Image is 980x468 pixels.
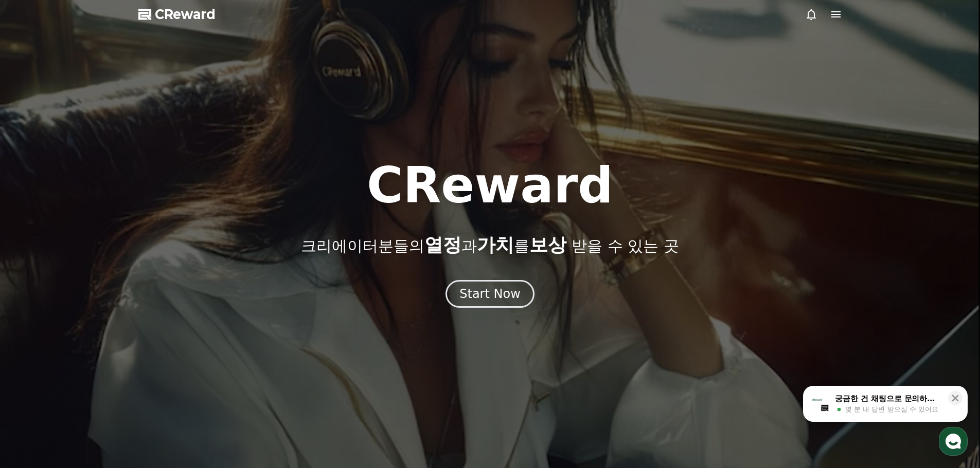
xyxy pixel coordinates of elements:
span: 열정 [424,234,461,255]
p: 크리에이터분들의 과 를 받을 수 있는 곳 [301,235,679,255]
button: Start Now [446,280,534,308]
span: 가치 [477,234,514,255]
span: CReward [155,6,216,23]
h1: CReward [367,161,613,210]
a: Start Now [446,290,534,300]
a: CReward [138,6,216,23]
span: 보상 [529,234,566,255]
div: Start Now [459,286,521,302]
